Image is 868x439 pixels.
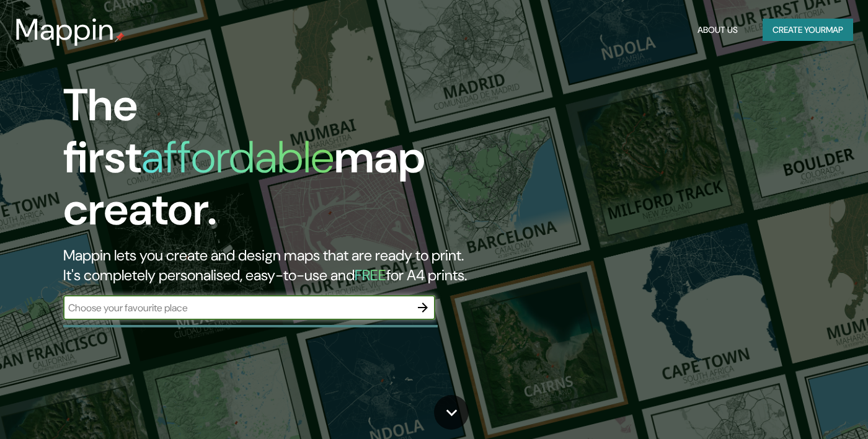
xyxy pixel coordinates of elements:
[693,19,743,42] button: About Us
[355,265,386,285] h5: FREE
[141,128,334,186] h1: affordable
[63,246,497,285] h2: Mappin lets you create and design maps that are ready to print. It's completely personalised, eas...
[115,32,125,42] img: mappin-pin
[63,79,497,246] h1: The first map creator.
[15,12,115,47] h3: Mappin
[763,19,853,42] button: Create yourmap
[63,301,410,315] input: Choose your favourite place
